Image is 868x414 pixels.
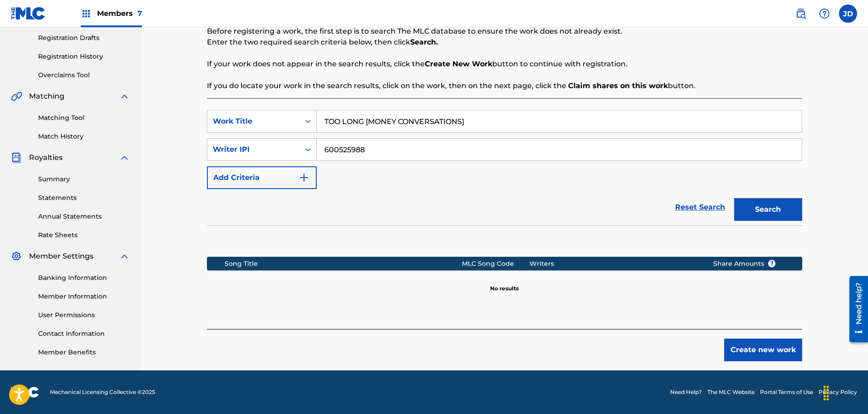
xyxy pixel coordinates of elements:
[38,193,130,203] a: Statements
[819,379,834,407] div: Drag
[410,38,438,46] strong: Search.
[38,212,130,221] a: Annual Statements
[207,59,802,70] p: If your work does not appear in the search results, click the button to continue with registration.
[38,132,130,141] a: Match History
[119,152,130,163] img: expand
[50,388,155,396] span: Mechanical Licensing Collective © 2025
[207,37,802,48] p: Enter the two required search criteria below, then click
[768,260,775,267] span: ?
[207,110,802,225] form: Search Form
[207,166,317,189] button: Add Criteria
[671,197,730,217] a: Reset Search
[38,175,130,184] a: Summary
[213,144,294,155] div: Writer IPI
[819,388,857,396] a: Privacy Policy
[38,310,130,320] a: User Permissions
[38,273,130,283] a: Banking Information
[462,259,530,269] div: MLC Song Code
[299,172,309,183] img: 9d2ae6d4665cec9f34b9.svg
[29,251,93,262] span: Member Settings
[38,230,130,240] a: Rate Sheets
[670,388,702,396] a: Need Help?
[11,251,22,262] img: Member Settings
[792,5,810,23] a: Public Search
[38,70,130,80] a: Overclaims Tool
[815,5,834,23] div: Help
[38,113,130,123] a: Matching Tool
[38,292,130,301] a: Member Information
[568,81,668,90] strong: Claim shares on this work
[843,272,868,345] iframe: Resource Center
[38,329,130,339] a: Contact Information
[11,91,22,102] img: Matching
[213,116,294,127] div: Work Title
[724,339,802,361] button: Create new work
[11,387,39,398] img: logo
[38,348,130,357] a: Member Benefits
[38,52,130,61] a: Registration History
[530,259,699,269] div: Writers
[734,198,802,221] button: Search
[137,9,142,18] span: 7
[823,370,868,414] iframe: Chat Widget
[819,8,830,19] img: help
[29,91,64,102] span: Matching
[11,7,46,20] img: MLC Logo
[839,5,857,23] div: User Menu
[795,8,806,19] img: search
[760,388,813,396] a: Portal Terms of Use
[29,152,63,163] span: Royalties
[713,259,776,269] span: Share Amounts
[707,388,755,396] a: The MLC Website
[425,60,492,68] strong: Create New Work
[97,8,142,19] span: Members
[38,33,130,43] a: Registration Drafts
[11,152,22,163] img: Royalties
[225,259,462,269] div: Song Title
[119,91,130,102] img: expand
[207,80,802,91] p: If you do locate your work in the search results, click on the work, then on the next page, click...
[490,274,519,293] p: No results
[207,26,802,37] p: Before registering a work, the first step is to search The MLC database to ensure the work does n...
[119,251,130,262] img: expand
[81,8,92,19] img: Top Rightsholders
